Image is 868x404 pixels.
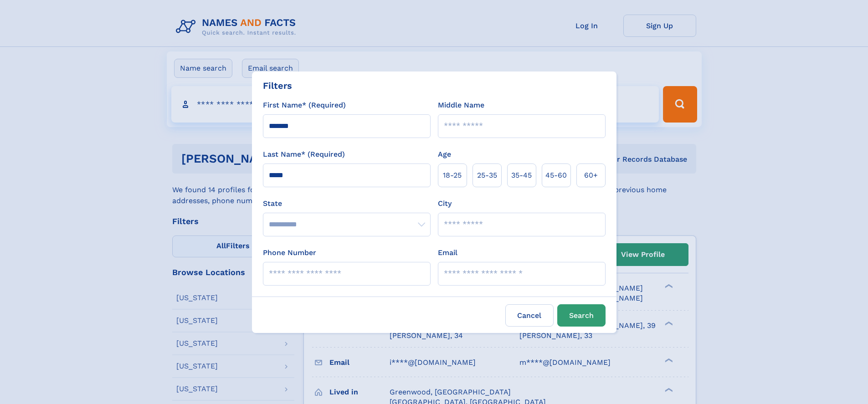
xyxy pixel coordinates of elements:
[438,247,457,258] label: Email
[263,247,316,258] label: Phone Number
[443,170,462,181] span: 18‑25
[477,170,497,181] span: 25‑35
[263,79,292,92] div: Filters
[438,100,484,111] label: Middle Name
[557,304,606,327] button: Search
[438,149,451,160] label: Age
[545,170,567,181] span: 45‑60
[438,198,452,209] label: City
[263,100,346,111] label: First Name* (Required)
[511,170,532,181] span: 35‑45
[263,149,345,160] label: Last Name* (Required)
[505,304,554,327] label: Cancel
[584,170,598,181] span: 60+
[263,198,431,209] label: State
